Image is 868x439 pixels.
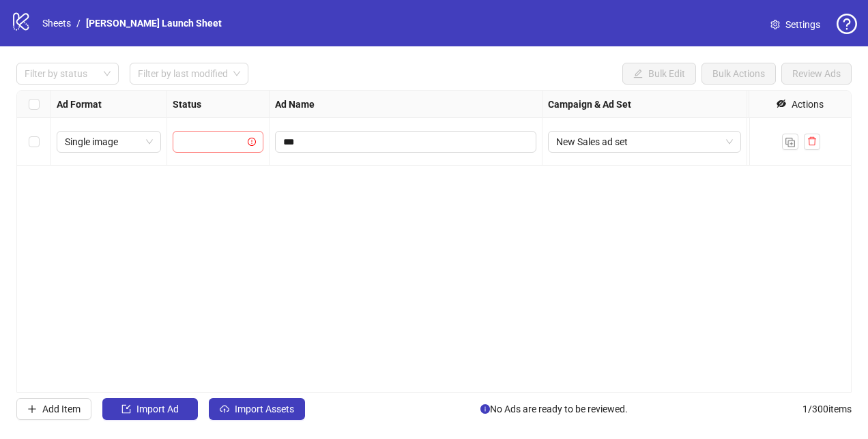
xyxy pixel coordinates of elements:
button: Import Assets [209,398,305,420]
span: Settings [785,17,820,32]
div: Select all rows [17,91,51,118]
button: Bulk Edit [622,63,696,85]
strong: Status [173,97,201,112]
span: Import Assets [235,404,294,414]
a: Settings [759,14,831,35]
span: question-circle [837,14,857,34]
li: / [76,16,81,31]
a: Sheets [40,16,74,31]
span: New Sales ad set [556,132,733,152]
strong: Campaign & Ad Set [548,97,631,112]
div: Resize Ad Format column [163,91,167,117]
span: No Ads are ready to be reviewed. [480,402,628,417]
span: Add Item [42,404,81,414]
div: Resize Campaign & Ad Set column [743,91,747,117]
div: Resize Ad Name column [538,91,542,117]
span: setting [770,20,780,29]
span: exclamation-circle [248,138,256,146]
span: delete [807,136,817,146]
span: import [121,404,131,414]
span: Import Ad [136,404,179,414]
img: Duplicate [785,138,795,147]
div: Select row 1 [17,118,51,166]
span: Single image [65,132,153,152]
strong: Ad Format [57,97,102,112]
button: Add Item [16,398,91,420]
button: Duplicate [782,134,798,150]
a: [PERSON_NAME] Launch Sheet [83,16,225,31]
div: Resize Status column [265,91,269,117]
span: eye-invisible [777,99,786,108]
span: info-circle [480,404,490,414]
button: Bulk Actions [701,63,776,85]
button: Review Ads [781,63,852,85]
button: Import Ad [102,398,198,420]
span: plus [27,404,37,414]
strong: Ad Name [275,97,315,112]
span: 1 / 300 items [802,402,852,417]
span: cloud-upload [220,404,229,414]
div: Actions [792,97,824,112]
